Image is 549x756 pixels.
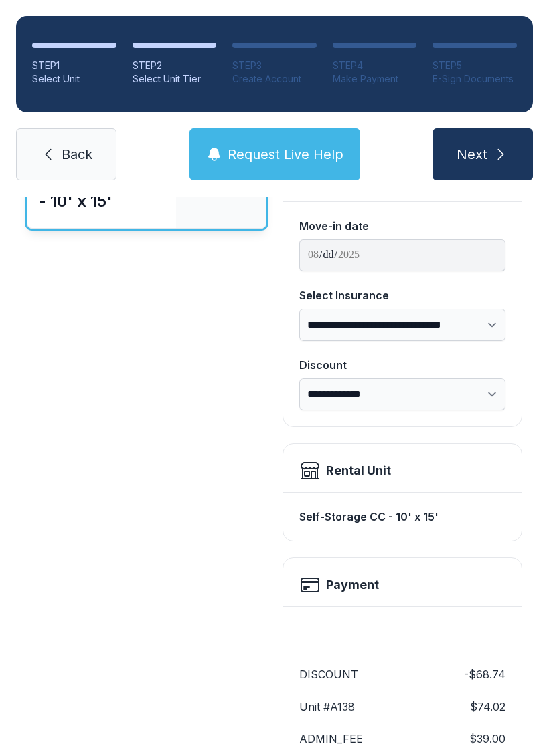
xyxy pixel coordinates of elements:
[299,666,358,682] dt: DISCOUNT
[326,461,391,480] div: Rental Unit
[232,59,317,72] div: STEP 3
[299,731,363,747] dt: ADMIN_FEE
[433,59,517,72] div: STEP 5
[32,72,116,86] div: Select Unit
[32,59,116,72] div: STEP 1
[299,309,505,341] select: Select Insurance
[299,357,505,373] div: Discount
[228,145,343,164] span: Request Live Help
[299,378,505,410] select: Discount
[299,218,505,234] div: Move-in date
[299,239,505,271] input: Move-in date
[333,72,417,86] div: Make Payment
[464,666,505,682] dd: -$68.74
[470,699,505,715] dd: $74.02
[326,576,379,594] h2: Payment
[133,72,217,86] div: Select Unit Tier
[299,503,505,530] div: Self-Storage CC - 10' x 15'
[232,72,317,86] div: Create Account
[299,287,505,303] div: Select Insurance
[457,145,487,164] span: Next
[62,145,92,164] span: Back
[133,59,217,72] div: STEP 2
[333,59,417,72] div: STEP 4
[299,699,355,715] dt: Unit #A138
[433,72,517,86] div: E-Sign Documents
[469,731,505,747] dd: $39.00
